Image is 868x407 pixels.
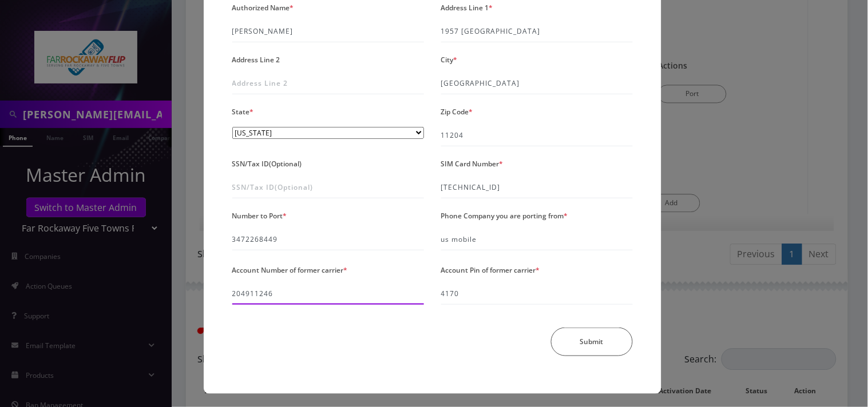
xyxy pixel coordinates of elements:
[232,229,424,250] input: Number to Port
[232,208,287,224] label: Number to Port
[441,125,633,146] input: Zip
[232,103,254,120] label: State
[441,51,458,68] label: City
[232,21,424,42] input: Please Enter Authorized Name
[232,177,424,198] input: SSN/Tax ID(Optional)
[441,262,540,278] label: Account Pin of former carrier
[551,328,633,356] button: Submit
[232,155,302,172] label: SSN/Tax ID(Optional)
[441,208,568,224] label: Phone Company you are porting from
[441,103,473,120] label: Zip Code
[232,73,424,94] input: Address Line 2
[441,73,633,94] input: Please Enter City
[232,262,348,278] label: Account Number of former carrier
[441,177,633,198] input: SIM Card Number
[232,51,280,68] label: Address Line 2
[441,155,504,172] label: SIM Card Number
[441,21,633,42] input: Address Line 1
